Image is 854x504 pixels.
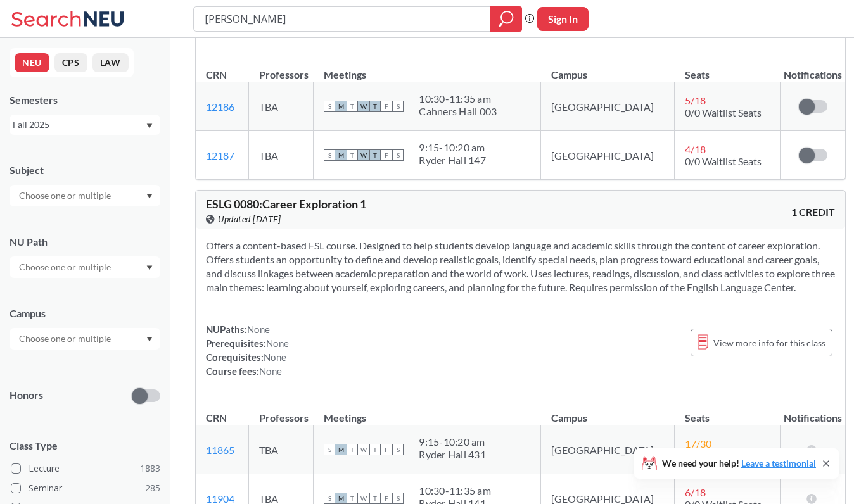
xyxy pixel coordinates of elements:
span: 285 [145,481,160,495]
th: Campus [541,398,675,425]
div: Campus [10,306,160,320]
td: TBA [249,82,314,131]
p: Honors [10,388,43,403]
th: Seats [675,55,781,82]
label: Lecture [11,460,160,477]
div: Fall 2025Dropdown arrow [10,115,160,135]
input: Choose one or multiple [13,188,119,203]
div: Dropdown arrow [10,256,160,278]
span: 0/0 Waitlist Seats [685,155,762,167]
span: 1883 [140,462,160,476]
span: Updated [DATE] [218,212,281,226]
div: Subject [10,163,160,177]
span: 0/0 Waitlist Seats [685,106,762,118]
a: Leave a testimonial [741,458,816,469]
span: S [324,149,335,161]
input: Choose one or multiple [13,331,119,346]
span: S [324,101,335,112]
div: magnifying glass [490,6,522,32]
a: 12187 [206,149,234,161]
div: Semesters [10,93,160,107]
span: M [335,101,347,112]
span: T [347,149,358,161]
span: S [392,493,404,504]
span: 6 / 18 [685,486,706,498]
div: Ryder Hall 147 [419,154,486,167]
span: None [259,365,282,377]
span: 17 / 30 [685,438,711,450]
span: View more info for this class [713,335,825,351]
input: Choose one or multiple [13,260,119,275]
label: Seminar [11,480,160,496]
th: Campus [541,55,675,82]
span: W [358,149,369,161]
span: F [381,101,392,112]
svg: Dropdown arrow [146,265,153,270]
span: S [324,444,335,455]
span: W [358,444,369,455]
svg: magnifying glass [499,10,514,28]
td: [GEOGRAPHIC_DATA] [541,131,675,180]
span: S [392,101,404,112]
div: 9:15 - 10:20 am [419,141,486,154]
span: None [266,337,289,349]
th: Meetings [314,398,541,425]
div: 10:30 - 11:35 am [419,484,491,497]
span: M [335,444,347,455]
span: S [324,493,335,504]
button: LAW [92,53,129,72]
span: F [381,444,392,455]
td: [GEOGRAPHIC_DATA] [541,425,675,474]
div: Dropdown arrow [10,328,160,350]
td: [GEOGRAPHIC_DATA] [541,82,675,131]
div: CRN [206,68,227,82]
button: NEU [15,53,49,72]
div: Fall 2025 [13,118,145,132]
input: Class, professor, course number, "phrase" [203,8,481,30]
a: 12186 [206,101,234,113]
th: Professors [249,55,314,82]
td: TBA [249,131,314,180]
span: F [381,493,392,504]
a: 11865 [206,444,234,456]
div: 10:30 - 11:35 am [419,92,497,105]
span: None [264,351,286,363]
span: T [347,444,358,455]
span: W [358,101,369,112]
span: T [347,101,358,112]
span: M [335,149,347,161]
span: W [358,493,369,504]
span: T [369,101,381,112]
span: T [369,149,381,161]
span: None [247,324,270,335]
div: NUPaths: Prerequisites: Corequisites: Course fees: [206,322,289,378]
th: Notifications [781,398,846,425]
svg: Dropdown arrow [146,337,153,342]
td: TBA [249,425,314,474]
button: CPS [54,53,87,72]
span: We need your help! [662,459,816,468]
div: Ryder Hall 431 [419,448,486,461]
span: 5 / 18 [685,94,706,106]
span: M [335,493,347,504]
span: 4 / 18 [685,143,706,155]
th: Professors [249,398,314,425]
th: Notifications [781,55,846,82]
div: Dropdown arrow [10,185,160,206]
th: Seats [675,398,781,425]
svg: Dropdown arrow [146,194,153,199]
span: F [381,149,392,161]
div: Cahners Hall 003 [419,105,497,118]
div: NU Path [10,235,160,249]
div: CRN [206,411,227,425]
span: S [392,444,404,455]
span: 1 CREDIT [791,205,835,219]
span: T [347,493,358,504]
span: Class Type [10,439,160,453]
span: ESLG 0080 : Career Exploration 1 [206,197,366,211]
span: T [369,444,381,455]
svg: Dropdown arrow [146,123,153,129]
span: S [392,149,404,161]
div: 9:15 - 10:20 am [419,436,486,448]
section: Offers a content-based ESL course. Designed to help students develop language and academic skills... [206,239,835,294]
